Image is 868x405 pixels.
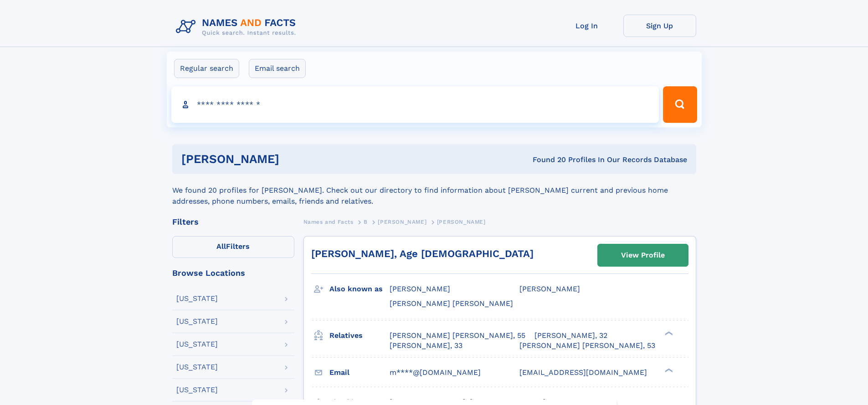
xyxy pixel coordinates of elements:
[174,59,239,78] label: Regular search
[519,284,580,293] span: [PERSON_NAME]
[216,242,226,251] span: All
[406,155,687,165] div: Found 20 Profiles In Our Records Database
[176,341,218,348] div: [US_STATE]
[172,218,294,226] div: Filters
[519,368,647,377] span: [EMAIL_ADDRESS][DOMAIN_NAME]
[621,245,665,266] div: View Profile
[329,365,390,380] h3: Email
[378,216,426,227] a: [PERSON_NAME]
[303,216,354,227] a: Names and Facts
[390,341,462,351] a: [PERSON_NAME], 33
[437,219,486,225] span: [PERSON_NAME]
[519,341,655,351] a: [PERSON_NAME] [PERSON_NAME], 53
[390,331,525,341] a: [PERSON_NAME] [PERSON_NAME], 55
[378,219,426,225] span: [PERSON_NAME]
[176,363,218,371] div: [US_STATE]
[663,86,697,123] button: Search Button
[598,244,688,266] a: View Profile
[172,15,303,39] img: Logo Names and Facts
[663,330,673,336] div: ❯
[390,284,450,293] span: [PERSON_NAME]
[663,367,673,373] div: ❯
[249,59,306,78] label: Email search
[176,386,218,394] div: [US_STATE]
[364,219,368,225] span: B
[171,86,659,123] input: search input
[329,281,390,297] h3: Also known as
[390,299,513,308] span: [PERSON_NAME] [PERSON_NAME]
[176,295,218,302] div: [US_STATE]
[623,15,696,37] a: Sign Up
[329,328,390,343] h3: Relatives
[176,318,218,325] div: [US_STATE]
[172,269,294,277] div: Browse Locations
[534,331,607,341] a: [PERSON_NAME], 32
[172,236,294,258] label: Filters
[550,15,623,37] a: Log In
[181,153,406,165] h1: [PERSON_NAME]
[364,216,368,227] a: B
[311,248,534,259] a: [PERSON_NAME], Age [DEMOGRAPHIC_DATA]
[172,174,696,207] div: We found 20 profiles for [PERSON_NAME]. Check out our directory to find information about [PERSON...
